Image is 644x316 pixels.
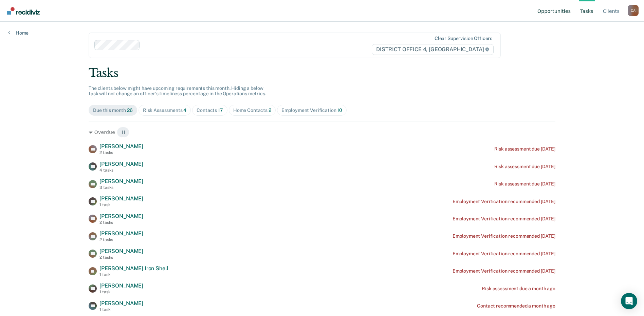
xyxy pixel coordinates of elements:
[628,5,639,16] div: C A
[269,107,271,113] span: 2
[7,7,40,15] img: Recidiviz
[99,150,143,155] div: 2 tasks
[435,36,492,41] div: Clear supervision officers
[281,107,342,113] div: Employment Verification
[372,44,494,55] span: DISTRICT OFFICE 4, [GEOGRAPHIC_DATA]
[127,107,133,113] span: 26
[628,5,639,16] button: Profile dropdown button
[99,237,143,242] div: 2 tasks
[494,146,555,152] div: Risk assessment due [DATE]
[453,216,555,222] div: Employment Verification recommended [DATE]
[99,202,143,207] div: 1 task
[99,248,143,254] span: [PERSON_NAME]
[117,127,130,138] span: 11
[93,107,133,113] div: Due this month
[621,293,637,309] div: Open Intercom Messenger
[183,107,186,113] span: 4
[99,307,143,312] div: 1 task
[477,303,555,309] div: Contact recommended a month ago
[99,195,143,202] span: [PERSON_NAME]
[99,178,143,184] span: [PERSON_NAME]
[99,220,143,225] div: 2 tasks
[494,164,555,170] div: Risk assessment due [DATE]
[143,107,187,113] div: Risk Assessments
[337,107,342,113] span: 10
[99,282,143,289] span: [PERSON_NAME]
[197,107,223,113] div: Contacts
[482,286,555,292] div: Risk assessment due a month ago
[453,251,555,257] div: Employment Verification recommended [DATE]
[99,272,168,277] div: 1 task
[99,161,143,167] span: [PERSON_NAME]
[453,199,555,204] div: Employment Verification recommended [DATE]
[89,66,555,80] div: Tasks
[99,290,143,294] div: 1 task
[233,107,271,113] div: Home Contacts
[453,268,555,274] div: Employment Verification recommended [DATE]
[99,143,143,150] span: [PERSON_NAME]
[99,185,143,190] div: 3 tasks
[89,85,266,97] span: The clients below might have upcoming requirements this month. Hiding a below task will not chang...
[89,127,555,138] div: Overdue 11
[99,255,143,260] div: 2 tasks
[8,30,29,36] a: Home
[453,233,555,239] div: Employment Verification recommended [DATE]
[99,265,168,272] span: [PERSON_NAME] Iron Shell
[99,168,143,173] div: 4 tasks
[99,213,143,219] span: [PERSON_NAME]
[99,300,143,307] span: [PERSON_NAME]
[218,107,223,113] span: 17
[99,230,143,237] span: [PERSON_NAME]
[494,181,555,187] div: Risk assessment due [DATE]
